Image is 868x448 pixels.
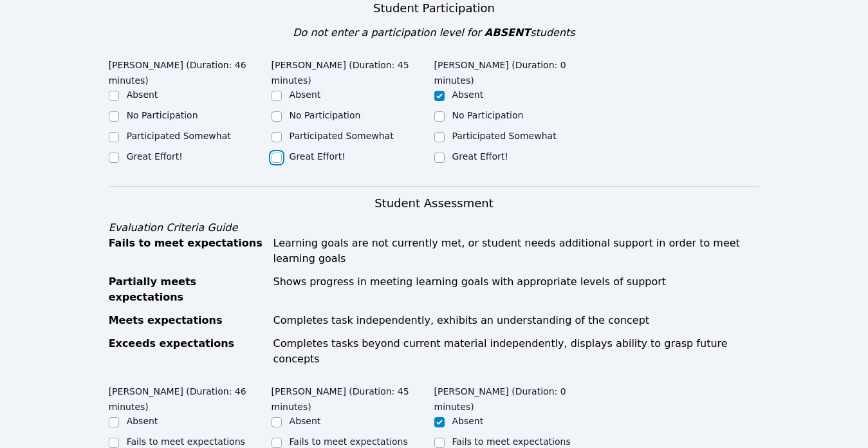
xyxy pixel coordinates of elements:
span: ABSENT [485,26,530,39]
label: Great Effort! [290,151,346,162]
legend: [PERSON_NAME] (Duration: 0 minutes) [434,380,597,415]
label: Participated Somewhat [127,131,231,141]
h3: Student Assessment [109,194,760,212]
label: Absent [290,89,321,100]
label: Absent [127,89,158,100]
label: Great Effort! [452,151,508,162]
label: Participated Somewhat [452,131,557,141]
div: Meets expectations [109,313,266,328]
label: Absent [452,89,484,100]
div: Shows progress in meeting learning goals with appropriate levels of support [273,274,760,305]
label: Participated Somewhat [290,131,394,141]
legend: [PERSON_NAME] (Duration: 0 minutes) [434,53,597,88]
div: Evaluation Criteria Guide [109,220,760,236]
label: Fails to meet expectations [127,436,245,447]
div: Completes task independently, exhibits an understanding of the concept [273,313,760,328]
div: Learning goals are not currently met, or student needs additional support in order to meet learni... [273,236,760,266]
legend: [PERSON_NAME] (Duration: 45 minutes) [272,53,434,88]
label: Fails to meet expectations [452,436,571,447]
label: No Participation [290,110,361,120]
label: Absent [127,416,158,426]
div: Completes tasks beyond current material independently, displays ability to grasp future concepts [273,336,760,367]
label: Absent [452,416,484,426]
div: Do not enter a participation level for students [109,25,760,41]
label: No Participation [452,110,524,120]
legend: [PERSON_NAME] (Duration: 46 minutes) [109,380,272,415]
label: Absent [290,416,321,426]
div: Partially meets expectations [109,274,266,305]
div: Fails to meet expectations [109,236,266,266]
label: Great Effort! [127,151,183,162]
legend: [PERSON_NAME] (Duration: 46 minutes) [109,53,272,88]
label: Fails to meet expectations [290,436,408,447]
div: Exceeds expectations [109,336,266,367]
legend: [PERSON_NAME] (Duration: 45 minutes) [272,380,434,415]
label: No Participation [127,110,198,120]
